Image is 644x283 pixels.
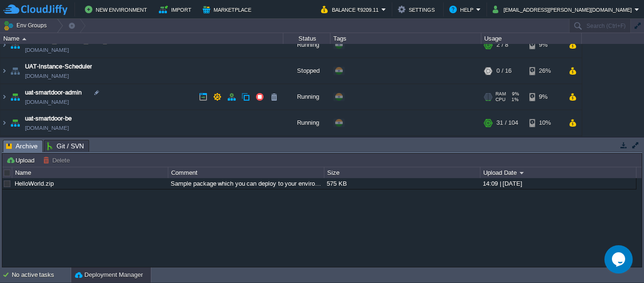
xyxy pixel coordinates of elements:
[168,178,323,189] div: Sample package which you can deploy to your environment. Feel free to delete and upload a package...
[12,267,71,283] div: No active tasks
[0,58,8,84] img: AMDAwAAAACH5BAEAAAAALAAAAAABAAEAAAICRAEAOw==
[47,140,84,152] span: Git / SVN
[0,110,8,136] img: AMDAwAAAACH5BAEAAAAALAAAAAABAAEAAAICRAEAOw==
[495,91,506,97] span: RAM
[529,84,560,110] div: 9%
[85,4,150,15] button: New Environment
[15,180,54,187] a: HelloWorld.zip
[8,84,22,110] img: AMDAwAAAACH5BAEAAAAALAAAAAABAAEAAAICRAEAOw==
[529,110,560,136] div: 10%
[529,136,560,162] div: 11%
[496,32,508,58] div: 2 / 8
[43,156,73,164] button: Delete
[604,245,635,274] iframe: chat widget
[496,110,518,136] div: 31 / 104
[510,91,519,97] span: 9%
[8,110,22,136] img: AMDAwAAAACH5BAEAAAAALAAAAAABAAEAAAICRAEAOw==
[22,38,26,40] img: AMDAwAAAACH5BAEAAAAALAAAAAABAAEAAAICRAEAOw==
[8,32,22,58] img: AMDAwAAAACH5BAEAAAAALAAAAAABAAEAAAICRAEAOw==
[25,71,69,81] a: [DOMAIN_NAME]
[25,97,69,107] a: [DOMAIN_NAME]
[321,4,381,15] button: Balance ₹9209.11
[283,136,330,162] div: Stopped
[283,58,330,84] div: Stopped
[6,156,37,164] button: Upload
[25,88,82,97] a: uat-smartdoor-admin
[480,178,636,189] div: 14:09 | [DATE]
[0,136,8,162] img: AMDAwAAAACH5BAEAAAAALAAAAAABAAEAAAICRAEAOw==
[496,136,508,162] div: 0 / 4
[529,58,560,84] div: 26%
[203,4,254,15] button: Marketplace
[325,167,480,178] div: Size
[75,270,143,280] button: Deployment Manager
[283,84,330,110] div: Running
[6,140,38,152] span: Archive
[25,62,92,71] a: UAT-Instance-Scheduler
[331,33,481,44] div: Tags
[283,110,330,136] div: Running
[449,4,476,15] button: Help
[25,45,69,55] a: [DOMAIN_NAME]
[529,32,560,58] div: 9%
[0,84,8,110] img: AMDAwAAAACH5BAEAAAAALAAAAAABAAEAAAICRAEAOw==
[169,167,324,178] div: Comment
[324,178,479,189] div: 575 KB
[3,4,67,16] img: CloudJiffy
[1,33,283,44] div: Name
[481,167,636,178] div: Upload Date
[159,4,194,15] button: Import
[13,167,168,178] div: Name
[482,33,581,44] div: Usage
[8,136,22,162] img: AMDAwAAAACH5BAEAAAAALAAAAAABAAEAAAICRAEAOw==
[283,32,330,58] div: Running
[25,123,69,133] a: [DOMAIN_NAME]
[496,58,512,84] div: 0 / 16
[25,114,72,123] a: uat-smartdoor-be
[8,58,22,84] img: AMDAwAAAACH5BAEAAAAALAAAAAABAAEAAAICRAEAOw==
[0,32,8,58] img: AMDAwAAAACH5BAEAAAAALAAAAAABAAEAAAICRAEAOw==
[495,97,505,103] span: CPU
[284,33,330,44] div: Status
[3,19,50,32] button: Env Groups
[509,97,519,103] span: 1%
[493,4,635,15] button: [EMAIL_ADDRESS][PERSON_NAME][DOMAIN_NAME]
[398,4,438,15] button: Settings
